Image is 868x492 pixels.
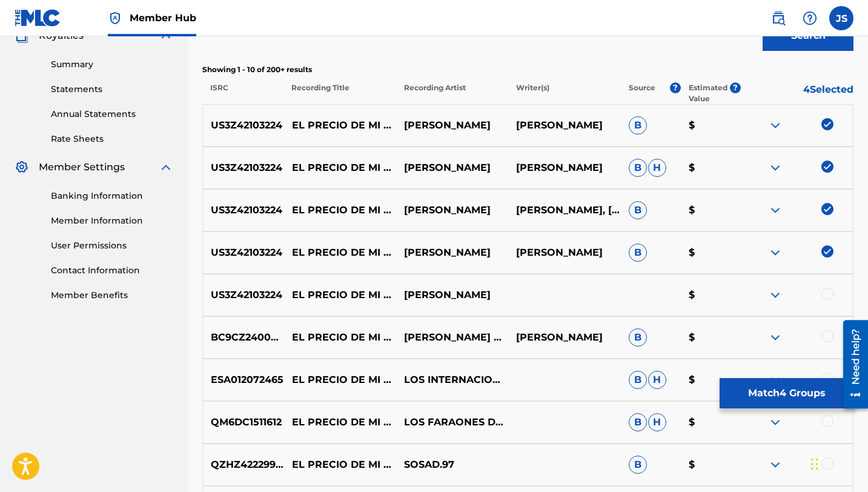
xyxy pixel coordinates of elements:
[284,161,396,175] p: EL PRECIO DE MI DESTINO
[203,457,284,472] p: QZHZ42229967
[629,159,647,177] span: B
[629,82,655,104] p: Source
[629,116,647,135] span: B
[203,161,284,175] p: US3Z42103224
[203,288,284,302] p: US3Z42103224
[284,457,396,472] p: EL PRECIO DE MI LIBERTAD
[681,245,741,260] p: $
[283,82,396,104] p: Recording Title
[771,11,786,25] img: search
[203,373,284,387] p: ESA012072465
[768,457,783,472] img: expand
[15,9,61,27] img: MLC Logo
[821,161,833,173] img: deselect
[834,315,868,413] iframe: Resource Center
[508,161,620,175] p: [PERSON_NAME]
[51,264,173,277] a: Contact Information
[741,82,853,104] p: 4 Selected
[396,288,508,302] p: [PERSON_NAME]
[51,133,173,145] a: Rate Sheets
[768,330,783,345] img: expand
[51,108,173,121] a: Annual Statements
[648,159,666,177] span: H
[508,203,620,218] p: [PERSON_NAME], [PERSON_NAME]
[681,415,741,430] p: $
[629,201,647,219] span: B
[51,58,173,71] a: Summary
[51,190,173,202] a: Banking Information
[396,245,508,260] p: [PERSON_NAME]
[629,371,647,389] span: B
[821,118,833,130] img: deselect
[284,288,396,302] p: EL PRECIO DE MI DESTINO
[768,288,783,302] img: expand
[807,434,868,492] div: Widget de chat
[51,239,173,252] a: User Permissions
[284,415,396,430] p: EL PRECIO DE MI ERROR
[396,330,508,345] p: [PERSON_NAME] & [PERSON_NAME]
[768,118,783,133] img: expand
[670,82,681,93] span: ?
[508,118,620,133] p: [PERSON_NAME]
[202,64,853,75] p: Showing 1 - 10 of 200+ results
[648,371,666,389] span: H
[648,413,666,431] span: H
[829,6,853,30] div: User Menu
[159,160,173,175] img: expand
[629,456,647,474] span: B
[681,373,741,387] p: $
[130,11,196,25] span: Member Hub
[284,330,396,345] p: EL PRECIO DE MI AYER
[51,214,173,227] a: Member Information
[202,82,283,104] p: ISRC
[803,11,817,25] img: help
[396,457,508,472] p: SOSAD.97
[284,373,396,387] p: EL PRECIO DE MI ERROR
[203,245,284,260] p: US3Z42103224
[396,373,508,387] p: LOS INTERNACIONALES DEL VALLENATO DE [PERSON_NAME]
[821,203,833,215] img: deselect
[284,118,396,133] p: EL PRECIO DE MI DESTINO
[15,160,29,175] img: Member Settings
[689,82,730,104] p: Estimated Value
[730,82,741,93] span: ?
[629,244,647,262] span: B
[681,330,741,345] p: $
[768,373,783,387] img: expand
[766,6,790,30] a: Public Search
[203,415,284,430] p: QM6DC1511612
[508,330,620,345] p: [PERSON_NAME]
[203,118,284,133] p: US3Z42103224
[720,378,853,408] button: Match4 Groups
[681,457,741,472] p: $
[284,203,396,218] p: EL PRECIO DE MI DESTINO
[51,83,173,96] a: Statements
[768,203,783,218] img: expand
[768,245,783,260] img: expand
[39,160,125,175] span: Member Settings
[108,11,122,25] img: Top Rightsholder
[629,413,647,431] span: B
[768,415,783,430] img: expand
[681,203,741,218] p: $
[396,203,508,218] p: [PERSON_NAME]
[629,328,647,347] span: B
[821,245,833,258] img: deselect
[508,82,621,104] p: Writer(s)
[807,434,868,492] iframe: Chat Widget
[798,6,822,30] div: Help
[681,118,741,133] p: $
[203,330,284,345] p: BC9CZ2400246
[681,161,741,175] p: $
[396,118,508,133] p: [PERSON_NAME]
[203,203,284,218] p: US3Z42103224
[284,245,396,260] p: EL PRECIO DE MI DESTINO
[508,245,620,260] p: [PERSON_NAME]
[396,161,508,175] p: [PERSON_NAME]
[681,288,741,302] p: $
[396,82,508,104] p: Recording Artist
[51,289,173,302] a: Member Benefits
[811,446,818,482] div: Arrastrar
